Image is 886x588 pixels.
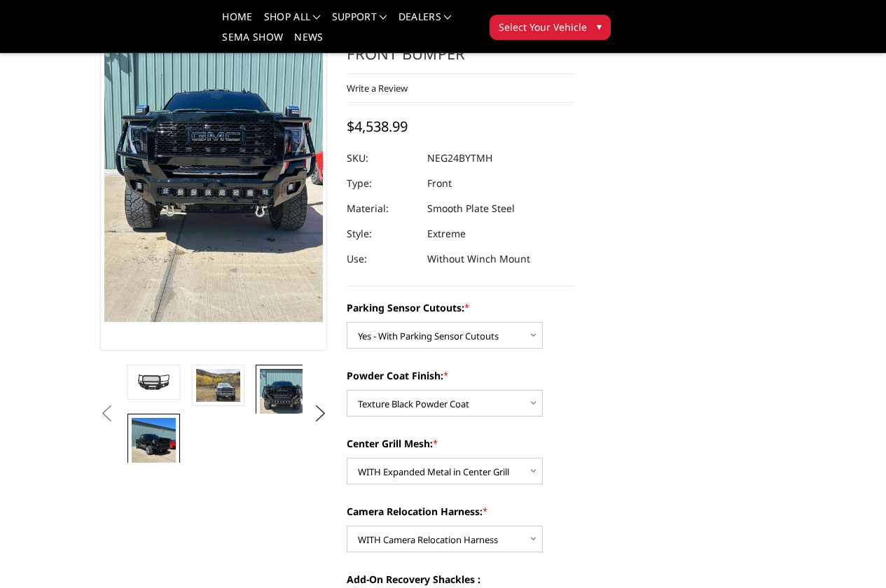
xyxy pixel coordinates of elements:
a: Dealers [399,12,452,32]
img: 2024-2025 GMC 2500-3500 - Freedom Series - Extreme Front Bumper [132,372,176,392]
img: 2024-2025 GMC 2500-3500 - Freedom Series - Extreme Front Bumper [196,369,240,402]
span: ▾ [597,19,602,34]
dt: Type: [347,171,417,196]
dd: Extreme [427,221,466,246]
a: shop all [264,12,321,32]
a: Home [222,12,252,32]
dt: Use: [347,246,417,272]
a: 2024-2025 GMC 2500-3500 - Freedom Series - Extreme Front Bumper [100,1,328,351]
dd: Smooth Plate Steel [427,196,515,221]
label: Powder Coat Finish: [347,368,574,383]
span: Select Your Vehicle [499,20,587,34]
a: Write a Review [347,82,408,94]
a: News [294,32,323,52]
label: Camera Relocation Harness: [347,504,574,519]
dt: SKU: [347,146,417,171]
dd: Without Winch Mount [427,246,530,272]
a: Support [332,12,387,32]
img: 2024-2025 GMC 2500-3500 - Freedom Series - Extreme Front Bumper [132,418,176,477]
span: $4,538.99 [347,117,408,136]
a: SEMA Show [222,32,283,52]
button: Previous [97,403,118,424]
dt: Style: [347,221,417,246]
button: Next [310,403,331,424]
label: Parking Sensor Cutouts: [347,300,574,315]
dt: Material: [347,196,417,221]
img: 2024-2025 GMC 2500-3500 - Freedom Series - Extreme Front Bumper [260,369,304,428]
label: Add-On Recovery Shackles : [347,572,574,587]
label: Center Grill Mesh: [347,436,574,451]
dd: Front [427,171,452,196]
dd: NEG24BYTMH [427,146,492,171]
button: Select Your Vehicle [490,15,611,40]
